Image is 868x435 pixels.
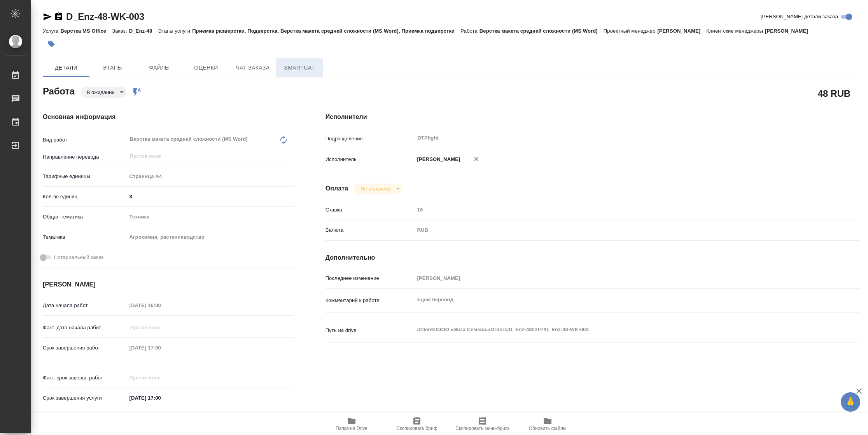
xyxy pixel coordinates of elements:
[818,87,850,100] h2: 48 RUB
[234,63,271,73] span: Чат заказа
[43,302,127,309] p: Дата начала работ
[384,413,450,435] button: Скопировать бриф
[529,426,567,431] span: Обновить файлы
[127,170,294,183] div: Страница А4
[43,193,127,201] p: Кол-во единиц
[43,280,294,289] h4: [PERSON_NAME]
[460,28,479,34] p: Работа
[415,155,460,163] p: [PERSON_NAME]
[43,173,127,180] p: Тарифные единицы
[325,135,415,143] p: Подразделение
[325,184,348,193] h4: Оплата
[396,426,437,431] span: Скопировать бриф
[455,426,509,431] span: Скопировать мини-бриф
[358,185,393,192] button: Не оплачена
[47,63,85,73] span: Детали
[127,392,195,404] input: ✎ Введи что-нибудь
[127,231,294,244] div: Агрохимия, растениеводство
[43,233,127,241] p: Тематика
[127,300,195,311] input: Пустое поле
[336,426,367,431] span: Папка на Drive
[325,226,415,234] p: Валюта
[94,63,131,73] span: Этапы
[112,28,129,34] p: Заказ:
[415,224,815,237] div: RUB
[319,413,384,435] button: Папка на Drive
[127,372,195,383] input: Пустое поле
[354,183,402,194] div: В ожидании
[43,374,127,382] p: Факт. срок заверш. работ
[515,413,580,435] button: Обновить файлы
[325,253,859,262] h4: Дополнительно
[43,28,60,34] p: Услуга
[415,323,815,336] textarea: /Clients/ООО «Энза Семена»/Orders/D_Enz-48/DTP/D_Enz-48-WK-003
[60,28,112,34] p: Верстка MS Office
[43,12,52,21] button: Скопировать ссылку для ЯМессенджера
[192,28,460,34] p: Приемка разверстки, Подверстка, Верстка макета средней сложности (MS Word), Приемка подверстки
[761,13,838,21] span: [PERSON_NAME] детали заказа
[325,274,415,282] p: Последнее изменение
[129,152,276,161] input: Пустое поле
[43,136,127,144] p: Вид работ
[54,12,63,21] button: Скопировать ссылку
[450,413,515,435] button: Скопировать мини-бриф
[325,112,859,122] h4: Исполнители
[844,394,857,410] span: 🙏
[43,394,127,402] p: Срок завершения услуги
[706,28,765,34] p: Клиентские менеджеры
[127,322,195,333] input: Пустое поле
[468,150,485,168] button: Удалить исполнителя
[325,327,415,334] p: Путь на drive
[415,273,815,284] input: Пустое поле
[604,28,657,34] p: Проектный менеджер
[127,191,294,202] input: ✎ Введи что-нибудь
[43,84,75,98] h2: Работа
[765,28,814,34] p: [PERSON_NAME]
[129,28,158,34] p: D_Enz-48
[325,297,415,304] p: Комментарий к работе
[841,392,860,412] button: 🙏
[43,112,294,122] h4: Основная информация
[158,28,192,34] p: Этапы услуги
[66,11,144,22] a: D_Enz-48-WK-003
[141,63,178,73] span: Файлы
[84,89,117,96] button: В ожидании
[479,28,604,34] p: Верстка макета средней сложности (MS Word)
[187,63,225,73] span: Оценки
[281,63,318,73] span: SmartCat
[325,155,415,163] p: Исполнитель
[127,342,195,353] input: Пустое поле
[325,206,415,214] p: Ставка
[43,213,127,221] p: Общая тематика
[657,28,706,34] p: [PERSON_NAME]
[43,153,127,161] p: Направление перевода
[43,344,127,352] p: Срок завершения работ
[415,204,815,215] input: Пустое поле
[54,253,103,261] span: Нотариальный заказ
[127,210,294,224] div: Техника
[43,324,127,332] p: Факт. дата начала работ
[80,87,126,98] div: В ожидании
[415,293,815,306] textarea: ждем перевод
[43,35,60,52] button: Добавить тэг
